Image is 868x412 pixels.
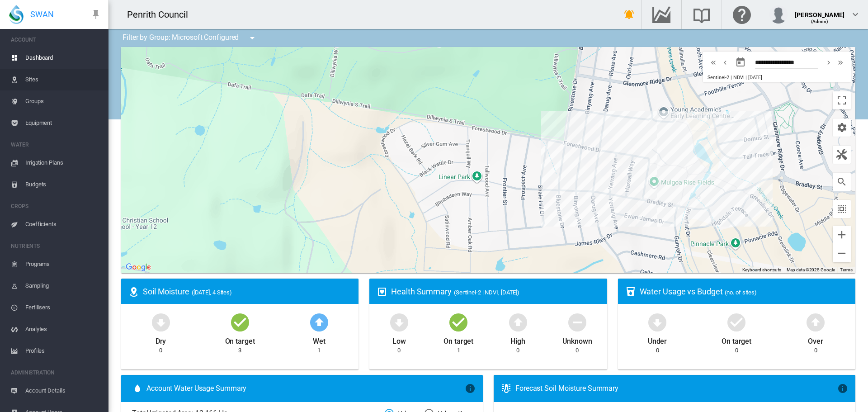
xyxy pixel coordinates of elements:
md-icon: icon-bell-ring [624,9,635,20]
div: Soil Moisture [143,286,351,297]
span: Profiles [25,340,101,362]
button: icon-chevron-left [719,57,731,68]
div: Forecast Soil Moisture Summary [515,384,837,393]
div: 0 [735,346,738,355]
md-icon: icon-information [837,383,848,394]
div: On target [722,333,751,346]
span: Equipment [25,112,101,134]
img: SWAN-Landscape-Logo-Colour-drop.png [9,5,24,24]
md-icon: icon-arrow-up-bold-circle [805,311,826,333]
div: [PERSON_NAME] [795,7,844,16]
span: Groups [25,90,101,112]
md-icon: icon-minus-circle [566,311,588,333]
div: 3 [238,346,241,355]
button: Keyboard shortcuts [742,267,781,273]
button: icon-bell-ring [620,5,638,24]
div: Under [648,333,667,346]
span: ACCOUNT [11,33,101,47]
div: Dry [156,333,166,346]
span: Budgets [25,174,101,195]
div: High [510,333,525,346]
span: Map data ©2025 Google [787,267,835,272]
button: icon-chevron-right [823,57,835,68]
button: Zoom out [833,244,851,262]
div: Low [392,333,406,346]
md-icon: icon-arrow-up-bold-circle [507,311,529,333]
span: ADMINISTRATION [11,365,101,380]
span: (Admin) [811,19,829,24]
img: profile.jpg [769,5,788,24]
md-icon: icon-arrow-down-bold-circle [388,311,410,333]
span: Analytes [25,318,101,340]
button: icon-chevron-double-left [708,57,719,68]
span: (no. of sites) [725,289,757,296]
a: Open this area in Google Maps (opens a new window) [123,261,153,273]
md-icon: Click here for help [731,9,753,20]
md-icon: icon-menu-down [247,33,258,43]
md-icon: Search the knowledge base [691,9,712,20]
md-icon: icon-thermometer-lines [501,383,512,394]
span: NUTRIENTS [11,239,101,253]
span: Account Details [25,380,101,402]
md-icon: icon-magnify [836,176,847,187]
md-icon: icon-cog [836,122,847,133]
button: icon-select-all [833,200,851,218]
span: ([DATE], 4 Sites) [192,289,232,296]
div: 0 [516,346,519,355]
div: 0 [159,346,162,355]
md-icon: icon-chevron-down [850,9,861,20]
span: WATER [11,137,101,152]
div: 1 [457,346,460,355]
button: icon-cog [833,118,851,137]
md-icon: icon-arrow-down-bold-circle [150,311,172,333]
div: Filter by Group: Microsoft Configured [116,29,264,47]
span: Dashboard [25,47,101,69]
button: icon-menu-down [243,29,261,47]
md-icon: icon-checkbox-marked-circle [726,311,747,333]
span: Irrigation Plans [25,152,101,174]
div: Over [808,333,823,346]
md-icon: icon-cup-water [625,286,636,297]
div: 0 [656,346,659,355]
md-icon: icon-chevron-right [824,57,834,68]
span: Fertilisers [25,297,101,318]
md-icon: icon-chevron-left [720,57,730,68]
md-icon: icon-chevron-double-left [708,57,718,68]
md-icon: icon-select-all [836,204,847,214]
div: Health Summary [391,286,599,297]
md-icon: icon-heart-box-outline [377,286,387,297]
md-icon: icon-water [132,383,143,394]
button: md-calendar [731,53,750,71]
button: icon-magnify [833,173,851,191]
button: icon-chevron-double-right [835,57,846,68]
md-icon: icon-pin [90,9,101,20]
md-icon: icon-arrow-down-bold-circle [646,311,668,333]
div: Water Usage vs Budget [640,286,848,297]
div: 0 [576,346,579,355]
div: 0 [397,346,401,355]
md-icon: icon-map-marker-radius [128,286,139,297]
md-icon: icon-arrow-up-bold-circle [308,311,330,333]
span: CROPS [11,199,101,213]
span: Coefficients [25,213,101,235]
div: 0 [814,346,817,355]
span: Sentinel-2 | NDVI [708,75,744,81]
a: Terms [840,267,853,272]
md-icon: Go to the Data Hub [651,9,672,20]
button: Toggle fullscreen view [833,91,851,109]
span: Programs [25,253,101,275]
img: Google [123,261,153,273]
md-icon: icon-information [465,383,476,394]
button: Zoom in [833,226,851,244]
md-icon: icon-checkbox-marked-circle [448,311,469,333]
span: Sampling [25,275,101,297]
span: SWAN [30,9,54,20]
span: (Sentinel-2 | NDVI, [DATE]) [454,289,519,296]
span: Sites [25,69,101,90]
div: Penrith Council [127,8,196,21]
span: | [DATE] [745,75,762,81]
div: On target [225,333,255,346]
div: Unknown [562,333,592,346]
div: Wet [313,333,325,346]
md-icon: icon-checkbox-marked-circle [229,311,251,333]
